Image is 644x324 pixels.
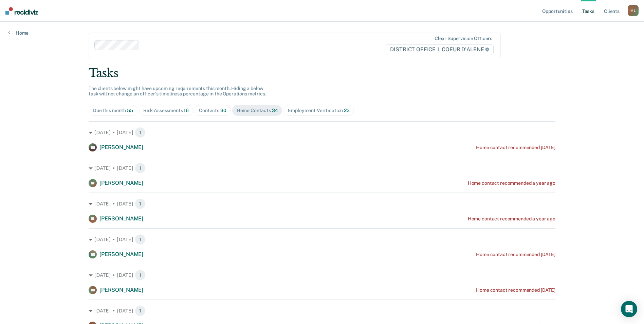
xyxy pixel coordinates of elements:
[135,198,146,209] span: 1
[272,108,278,113] span: 34
[89,305,555,316] div: [DATE] • [DATE] 1
[143,108,189,113] div: Risk Assessments
[199,108,226,113] div: Contacts
[93,108,133,113] div: Due this month
[386,44,494,55] span: DISTRICT OFFICE 1, COEUR D'ALENE
[99,287,143,293] span: [PERSON_NAME]
[476,287,555,293] div: Home contact recommended [DATE]
[89,127,555,138] div: [DATE] • [DATE] 1
[135,305,146,316] span: 1
[468,180,555,186] div: Home contact recommended a year ago
[99,251,143,257] span: [PERSON_NAME]
[288,108,349,113] div: Employment Verification
[628,5,639,16] button: ML
[5,7,38,15] img: Recidiviz
[89,198,555,209] div: [DATE] • [DATE] 1
[89,86,266,97] span: The clients below might have upcoming requirements this month. Hiding a below task will not chang...
[621,301,637,317] div: Open Intercom Messenger
[99,144,143,150] span: [PERSON_NAME]
[127,108,133,113] span: 55
[237,108,278,113] div: Home Contacts
[435,36,492,41] div: Clear supervision officers
[135,127,146,138] span: 1
[184,108,189,113] span: 16
[135,270,146,281] span: 1
[99,180,143,186] span: [PERSON_NAME]
[344,108,350,113] span: 23
[89,163,555,174] div: [DATE] • [DATE] 1
[476,145,555,150] div: Home contact recommended [DATE]
[476,252,555,257] div: Home contact recommended [DATE]
[628,5,639,16] div: M L
[99,215,143,222] span: [PERSON_NAME]
[135,234,146,245] span: 1
[468,216,555,222] div: Home contact recommended a year ago
[135,163,146,174] span: 1
[89,66,555,80] div: Tasks
[89,270,555,281] div: [DATE] • [DATE] 1
[8,30,29,36] a: Home
[89,234,555,245] div: [DATE] • [DATE] 1
[220,108,226,113] span: 30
